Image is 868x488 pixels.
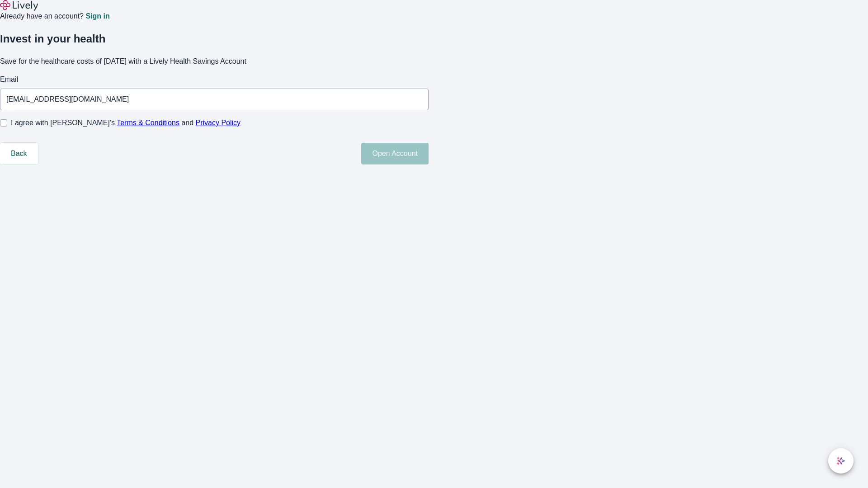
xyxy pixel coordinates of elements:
svg: Lively AI Assistant [836,456,845,465]
a: Sign in [85,13,109,20]
span: I agree with [PERSON_NAME]’s and [11,117,241,128]
a: Terms & Conditions [117,119,179,127]
button: chat [828,448,854,474]
a: Privacy Policy [196,119,241,127]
